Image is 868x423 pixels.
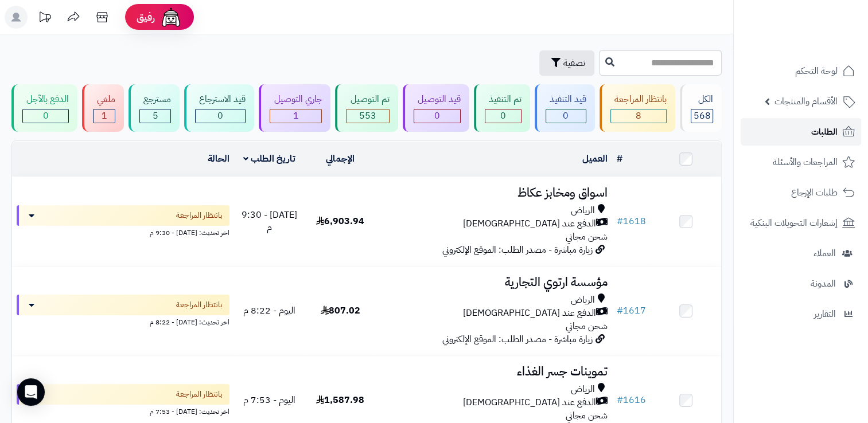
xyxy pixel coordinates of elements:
[30,6,59,32] a: تحديثات المنصة
[208,152,229,166] a: الحالة
[616,304,645,318] a: #1617
[346,93,389,106] div: تم التوصيل
[570,204,594,217] span: الرياض
[17,405,229,417] div: اخر تحديث: [DATE] - 7:53 م
[256,84,333,132] a: جاري التوصيل 1
[791,185,838,201] span: طلبات الإرجاع
[243,393,295,407] span: اليوم - 7:53 م
[678,84,724,132] a: الكل568
[414,93,461,106] div: قيد التوصيل
[616,304,622,318] span: #
[139,93,171,106] div: مسترجع
[80,84,126,132] a: ملغي 1
[811,276,836,292] span: المدونة
[693,109,710,123] span: 568
[532,84,597,132] a: قيد التنفيذ 0
[570,293,594,307] span: الرياض
[814,306,836,322] span: التقارير
[565,230,607,244] span: شحن مجاني
[442,332,592,346] span: زيارة مباشرة - مصدر الطلب: الموقع الإلكتروني
[153,109,158,123] span: 5
[597,84,678,132] a: بانتظار المراجعة 8
[611,109,666,123] div: 8
[546,109,586,123] div: 0
[126,84,182,132] a: مسترجع 5
[610,93,667,106] div: بانتظار المراجعة
[176,210,223,221] span: بانتظار المراجعة
[217,109,223,123] span: 0
[94,109,115,123] div: 1
[359,109,376,123] span: 553
[565,319,607,333] span: شحن مجاني
[442,243,592,257] span: زيارة مباشرة - مصدر الطلب: الموقع الإلكتروني
[790,31,857,55] img: logo-2.png
[741,240,861,267] a: العملاء
[182,84,256,132] a: قيد الاسترجاع 0
[565,409,607,422] span: شحن مجاني
[242,208,297,235] span: [DATE] - 9:30 م
[176,389,223,400] span: بانتظار المراجعة
[243,152,295,166] a: تاريخ الطلب
[137,10,155,24] span: رفيق
[750,215,838,231] span: إشعارات التحويلات البنكية
[140,109,170,123] div: 5
[811,124,838,140] span: الطلبات
[380,276,608,289] h3: مؤسسة ارتوي التجارية
[813,245,836,261] span: العملاء
[773,154,838,170] span: المراجعات والأسئلة
[22,93,69,106] div: الدفع بالآجل
[316,214,364,228] span: 6,903.94
[195,93,246,106] div: قيد الاسترجاع
[270,93,322,106] div: جاري التوصيل
[93,93,115,106] div: ملغي
[17,315,229,327] div: اخر تحديث: [DATE] - 8:22 م
[43,109,49,123] span: 0
[741,270,861,297] a: المدونة
[741,118,861,146] a: الطلبات
[616,214,645,228] a: #1618
[333,84,400,132] a: تم التوصيل 553
[774,93,838,109] span: الأقسام والمنتجات
[380,186,608,199] h3: اسواق ومخابز عكاظ
[539,50,594,76] button: تصفية
[462,307,595,320] span: الدفع عند [DEMOGRAPHIC_DATA]
[159,6,182,29] img: ai-face.png
[293,109,299,123] span: 1
[270,109,321,123] div: 1
[795,63,838,79] span: لوحة التحكم
[176,299,223,311] span: بانتظار المراجعة
[616,214,622,228] span: #
[741,209,861,237] a: إشعارات التحويلات البنكية
[102,109,107,123] span: 1
[9,84,80,132] a: الدفع بالآجل 0
[17,226,229,238] div: اخر تحديث: [DATE] - 9:30 م
[380,365,608,378] h3: تموينات جسر الغذاء
[347,109,388,123] div: 553
[563,109,569,123] span: 0
[741,57,861,85] a: لوحة التحكم
[400,84,472,132] a: قيد التوصيل 0
[23,109,68,123] div: 0
[616,393,622,407] span: #
[741,300,861,328] a: التقارير
[741,148,861,176] a: المراجعات والأسئلة
[196,109,245,123] div: 0
[500,109,506,123] span: 0
[17,378,45,406] div: Open Intercom Messenger
[582,152,607,166] a: العميل
[485,93,521,106] div: تم التنفيذ
[414,109,460,123] div: 0
[472,84,532,132] a: تم التنفيذ 0
[563,56,585,70] span: تصفية
[316,393,364,407] span: 1,587.98
[321,304,360,318] span: 807.02
[616,393,645,407] a: #1616
[485,109,521,123] div: 0
[741,179,861,206] a: طلبات الإرجاع
[570,383,594,396] span: الرياض
[546,93,586,106] div: قيد التنفيذ
[462,217,595,230] span: الدفع عند [DEMOGRAPHIC_DATA]
[243,304,295,318] span: اليوم - 8:22 م
[636,109,641,123] span: 8
[326,152,355,166] a: الإجمالي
